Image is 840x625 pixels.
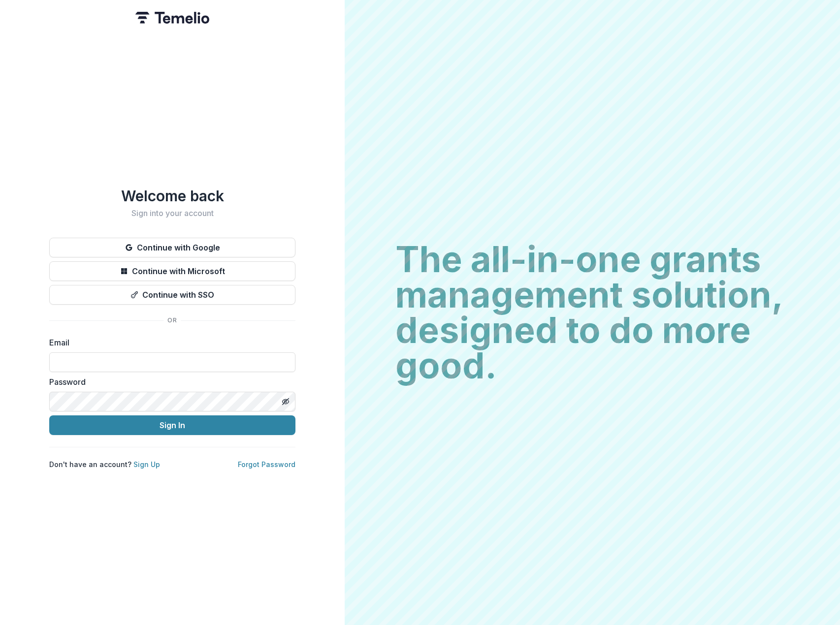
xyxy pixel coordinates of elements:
label: Password [49,376,290,388]
button: Continue with Google [49,238,295,257]
a: Sign Up [133,460,160,469]
img: Temelio [135,12,209,24]
p: Don't have an account? [49,459,160,469]
button: Continue with Microsoft [49,261,295,281]
button: Sign In [49,415,295,435]
button: Toggle password visibility [278,394,293,409]
button: Continue with SSO [49,285,295,305]
a: Forgot Password [238,460,295,469]
h1: Welcome back [49,187,295,205]
h2: Sign into your account [49,209,295,218]
label: Email [49,337,290,348]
